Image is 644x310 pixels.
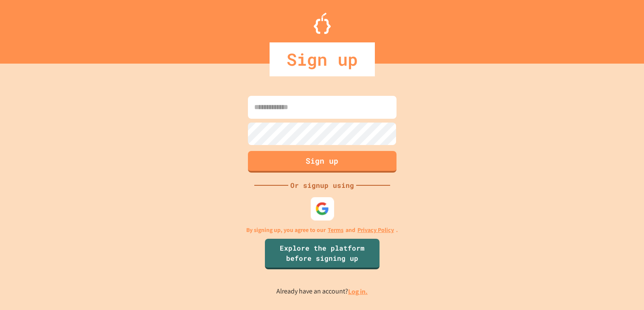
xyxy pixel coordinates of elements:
[276,286,368,297] p: Already have an account?
[246,226,398,235] p: By signing up, you agree to our and .
[314,13,331,34] img: Logo.svg
[248,151,397,173] button: Sign up
[265,239,380,269] a: Explore the platform before signing up
[348,287,368,296] a: Log in.
[315,202,329,216] img: google-icon.svg
[270,42,375,76] div: Sign up
[288,180,356,190] div: Or signup using
[328,226,343,235] a: Terms
[357,226,394,235] a: Privacy Policy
